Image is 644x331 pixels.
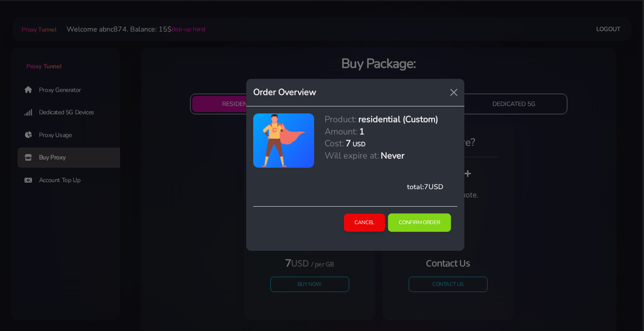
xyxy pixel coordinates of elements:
[381,150,404,162] h5: Never
[602,289,633,320] iframe: Webchat Widget
[344,214,385,232] button: Cancel
[388,214,451,232] button: Confirm Order
[325,150,379,162] h5: Will expire at:
[325,137,344,149] h5: Cost:
[353,140,365,148] h6: USD
[447,85,461,99] button: Close
[359,126,364,137] h5: 1
[358,113,438,125] h5: residential (Custom)
[424,182,428,192] span: 7
[325,113,357,125] h5: Product:
[325,126,357,137] h5: Amount:
[346,137,351,149] h5: 7
[253,86,316,99] h5: Order Overview
[261,113,306,168] img: antenna.png
[407,182,443,192] span: total: USD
